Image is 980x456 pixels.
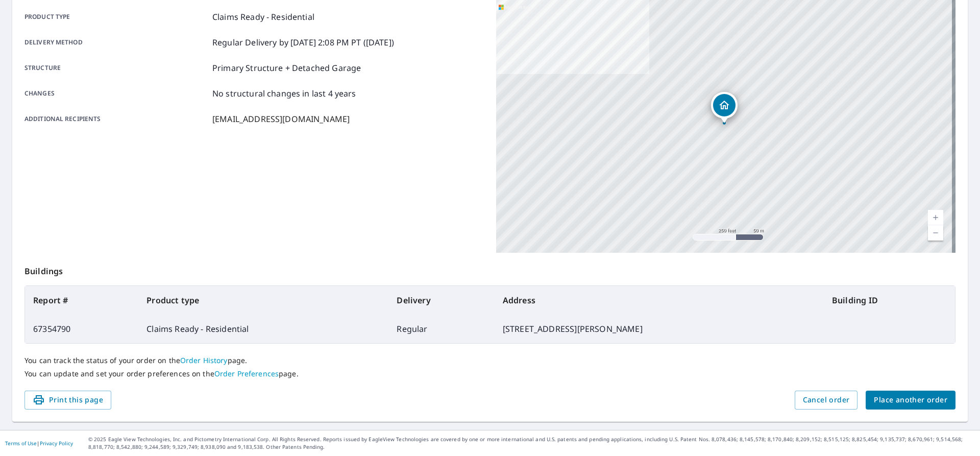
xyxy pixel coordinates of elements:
[212,87,356,100] p: No structural changes in last 4 years
[495,315,824,343] td: [STREET_ADDRESS][PERSON_NAME]
[495,286,824,315] th: Address
[138,286,388,315] th: Product type
[24,87,208,100] p: Changes
[214,369,279,378] a: Order Preferences
[866,391,955,410] button: Place another order
[25,286,138,315] th: Report #
[5,440,37,447] a: Terms of Use
[795,391,858,410] button: Cancel order
[24,356,955,365] p: You can track the status of your order on the page.
[24,391,111,410] button: Print this page
[874,394,947,406] span: Place another order
[388,286,494,315] th: Delivery
[25,315,138,343] td: 67354790
[212,36,394,49] p: Regular Delivery by [DATE] 2:08 PM PT ([DATE])
[5,440,73,446] p: |
[138,315,388,343] td: Claims Ready - Residential
[24,253,955,285] p: Buildings
[88,436,975,451] p: © 2025 Eagle View Technologies, Inc. and Pictometry International Corp. All Rights Reserved. Repo...
[33,394,103,406] span: Print this page
[711,92,738,124] div: Dropped pin, building 1, Residential property, 13213 Squires Ct North Potomac, MD 20878
[212,11,314,23] p: Claims Ready - Residential
[24,36,208,49] p: Delivery method
[803,394,850,406] span: Cancel order
[24,369,955,378] p: You can update and set your order preferences on the page.
[24,62,208,74] p: Structure
[24,113,208,125] p: Additional recipients
[212,62,361,74] p: Primary Structure + Detached Garage
[824,286,955,315] th: Building ID
[24,11,208,23] p: Product type
[928,225,943,241] a: Current Level 17, Zoom Out
[212,113,350,125] p: [EMAIL_ADDRESS][DOMAIN_NAME]
[40,440,73,447] a: Privacy Policy
[388,315,494,343] td: Regular
[180,355,228,365] a: Order History
[928,210,943,225] a: Current Level 17, Zoom In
